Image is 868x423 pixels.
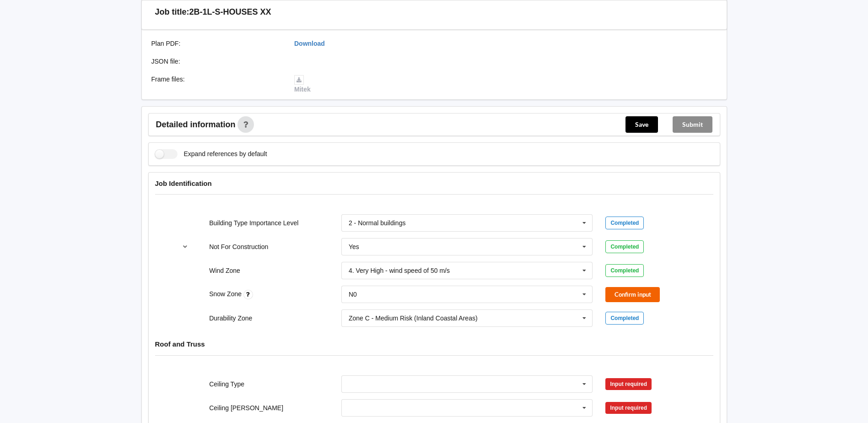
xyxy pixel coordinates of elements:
label: Not For Construction [209,243,268,250]
label: Durability Zone [209,315,252,322]
button: Save [625,116,658,133]
label: Wind Zone [209,267,240,274]
div: N0 [349,291,357,298]
div: Zone C - Medium Risk (Inland Coastal Areas) [349,315,478,321]
a: Download [294,40,325,47]
span: Detailed information [156,120,236,129]
div: Input required [605,378,652,390]
div: 2 - Normal buildings [349,220,406,226]
div: Completed [605,264,644,277]
h4: Roof and Truss [155,340,713,348]
h4: Job Identification [155,179,713,188]
div: JSON file : [145,57,288,66]
label: Ceiling [PERSON_NAME] [209,404,283,412]
div: 4. Very High - wind speed of 50 m/s [349,267,450,274]
button: Confirm input [605,287,660,302]
label: Building Type Importance Level [209,219,298,227]
div: Plan PDF : [145,39,288,48]
label: Snow Zone [209,290,243,298]
div: Yes [349,244,359,250]
a: Mitek [294,76,311,93]
label: Ceiling Type [209,380,244,388]
h3: 2B-1L-S-HOUSES XX [189,7,271,17]
button: reference-toggle [176,239,194,255]
h3: Job title: [155,7,189,17]
div: Completed [605,217,644,229]
div: Frame files : [145,75,288,94]
div: Completed [605,240,644,253]
div: Completed [605,312,644,325]
div: Input required [605,402,652,414]
label: Expand references by default [155,149,267,159]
